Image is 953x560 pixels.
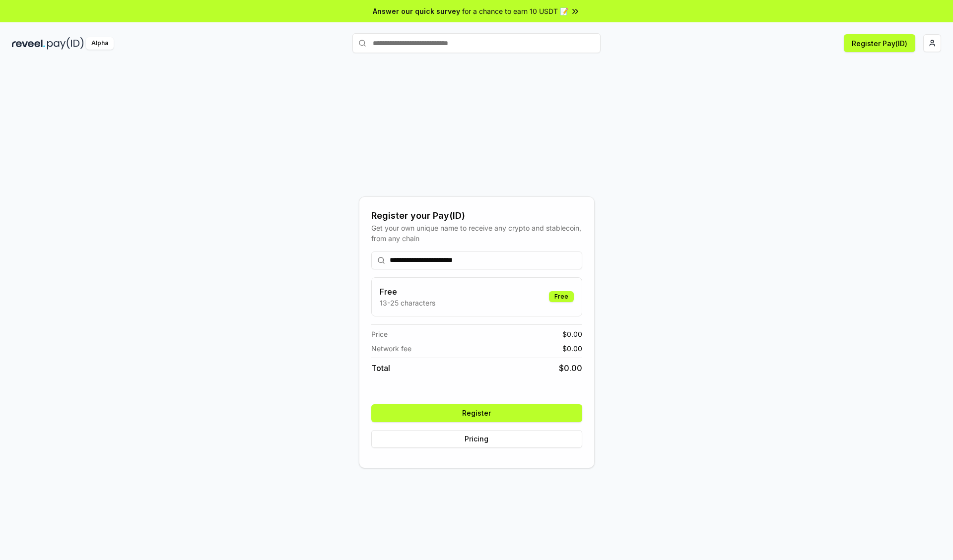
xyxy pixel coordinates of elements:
[47,37,84,50] img: pay_id
[844,34,915,52] button: Register Pay(ID)
[371,223,582,244] div: Get your own unique name to receive any crypto and stablecoin, from any chain
[371,329,388,339] span: Price
[371,209,582,223] div: Register your Pay(ID)
[462,6,568,16] span: for a chance to earn 10 USDT 📝
[371,343,411,354] span: Network fee
[562,329,582,339] span: $ 0.00
[380,298,435,308] p: 13-25 characters
[559,362,582,374] span: $ 0.00
[373,6,460,16] span: Answer our quick survey
[562,343,582,354] span: $ 0.00
[380,286,435,298] h3: Free
[371,430,582,448] button: Pricing
[549,291,574,302] div: Free
[12,37,45,50] img: reveel_dark
[86,37,114,50] div: Alpha
[371,362,390,374] span: Total
[371,404,582,422] button: Register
